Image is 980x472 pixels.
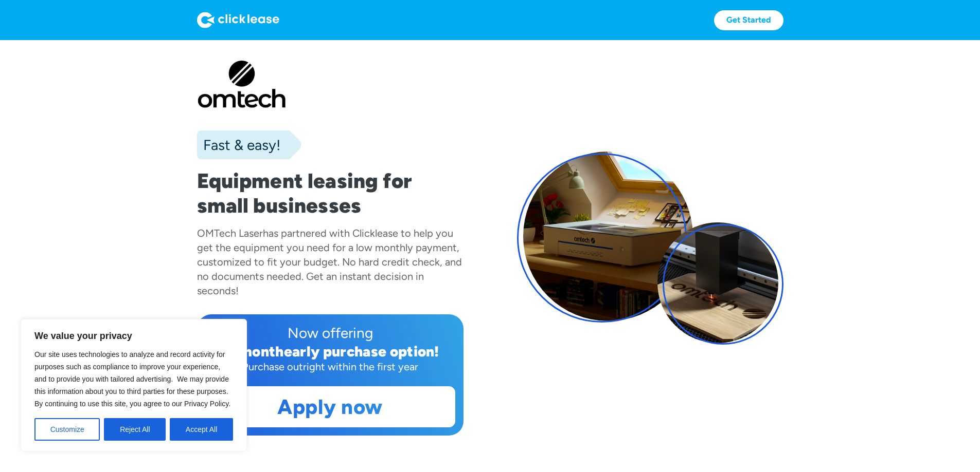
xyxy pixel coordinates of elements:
button: Reject All [104,418,166,441]
div: has partnered with Clicklease to help you get the equipment you need for a low monthly payment, c... [197,227,462,297]
div: Fast & easy! [197,135,280,155]
img: Logo [197,12,279,28]
button: Customize [34,418,100,441]
h1: Equipment leasing for small businesses [197,168,464,218]
div: early purchase option! [284,343,439,360]
a: Get Started [714,10,783,30]
a: Apply now [206,387,455,427]
span: Our site uses technologies to analyze and record activity for purposes such as compliance to impr... [34,350,230,408]
div: We value your privacy [21,319,247,451]
div: Purchase outright within the first year [205,360,455,374]
div: Now offering [205,323,455,343]
div: OMTech Laser [197,227,263,239]
div: 12 month [221,343,284,360]
p: We value your privacy [34,330,233,342]
button: Accept All [170,418,233,441]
